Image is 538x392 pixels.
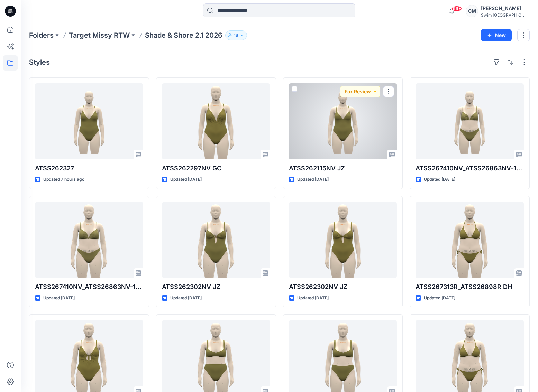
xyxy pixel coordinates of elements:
[43,176,84,183] p: Updated 7 hours ago
[234,31,238,39] p: 18
[162,282,270,292] p: ATSS262302NV JZ
[481,29,512,41] button: New
[225,30,247,40] button: 18
[69,30,130,40] a: Target Missy RTW
[43,295,75,302] p: Updated [DATE]
[424,176,455,183] p: Updated [DATE]
[424,295,455,302] p: Updated [DATE]
[289,202,397,278] a: ATSS262302NV JZ
[162,202,270,278] a: ATSS262302NV JZ
[416,202,524,278] a: ATSS267313R_ATSS26898R DH
[35,282,143,292] p: ATSS267410NV_ATSS26863NV-1 JZ
[35,83,143,159] a: ATSS262327
[35,164,143,173] p: ATSS262327
[452,6,462,11] span: 99+
[162,164,270,173] p: ATSS262297NV GC
[289,164,397,173] p: ATSS262115NV JZ
[297,295,329,302] p: Updated [DATE]
[289,83,397,159] a: ATSS262115NV JZ
[170,176,202,183] p: Updated [DATE]
[466,5,478,17] div: CM
[170,295,202,302] p: Updated [DATE]
[416,282,524,292] p: ATSS267313R_ATSS26898R DH
[35,202,143,278] a: ATSS267410NV_ATSS26863NV-1 JZ
[416,164,524,173] p: ATSS267410NV_ATSS26863NV-1 Side Bust Shirring Version
[481,4,529,12] div: [PERSON_NAME]
[162,83,270,159] a: ATSS262297NV GC
[289,282,397,292] p: ATSS262302NV JZ
[29,30,54,40] a: Folders
[145,30,222,40] p: Shade & Shore 2.1 2026
[416,83,524,159] a: ATSS267410NV_ATSS26863NV-1 Side Bust Shirring Version
[29,58,50,66] h4: Styles
[297,176,329,183] p: Updated [DATE]
[481,12,529,18] div: Swim [GEOGRAPHIC_DATA]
